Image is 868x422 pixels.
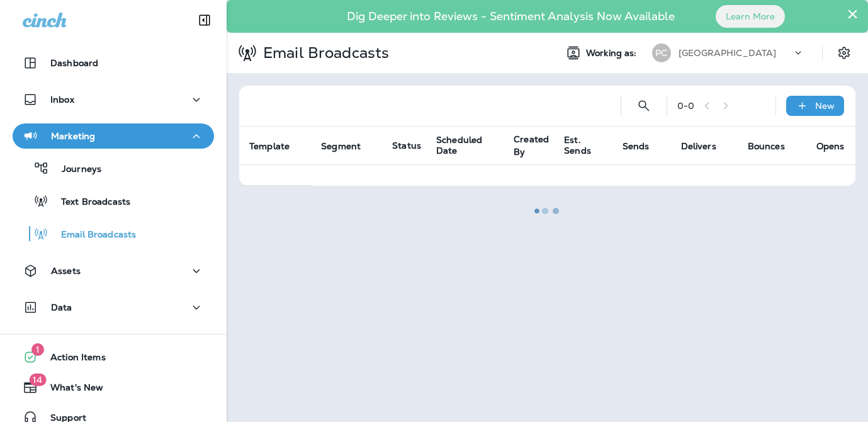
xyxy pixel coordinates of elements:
[51,131,95,141] p: Marketing
[50,58,98,68] p: Dashboard
[48,197,130,208] p: Text Broadcasts
[31,343,44,356] span: 1
[48,229,136,241] p: Email Broadcasts
[38,382,103,397] span: What's New
[13,188,214,214] button: Text Broadcasts
[13,295,214,320] button: Data
[13,258,214,283] button: Assets
[13,87,214,112] button: Inbox
[13,155,214,181] button: Journeys
[29,374,46,386] span: 14
[38,352,106,367] span: Action Items
[187,8,222,33] button: Collapse Sidebar
[49,164,101,176] p: Journeys
[815,101,835,111] p: New
[50,94,74,105] p: Inbox
[13,220,214,247] button: Email Broadcasts
[51,266,81,276] p: Assets
[13,375,214,400] button: 14What's New
[13,50,214,76] button: Dashboard
[13,123,214,149] button: Marketing
[13,345,214,370] button: 1Action Items
[51,302,72,312] p: Data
